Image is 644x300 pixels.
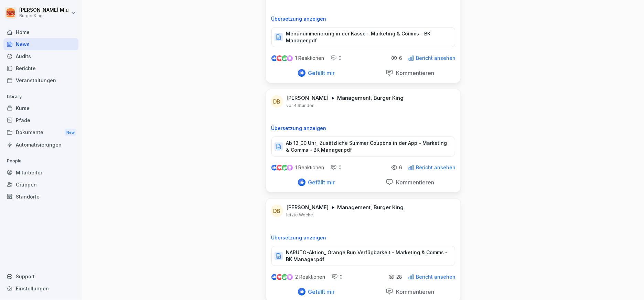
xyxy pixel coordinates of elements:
p: Übersetzung anzeigen [271,235,455,240]
img: celebrate [282,165,288,171]
p: People [3,156,78,167]
p: 28 [397,274,402,280]
img: inspiring [287,55,293,61]
a: Home [3,26,78,38]
div: DB [271,205,283,217]
p: 2 Reaktionen [296,274,325,280]
a: DokumenteNew [3,126,78,139]
p: Bericht ansehen [416,274,456,280]
div: DB [271,95,283,108]
p: Kommentieren [393,69,434,76]
a: News [3,38,78,50]
p: 1 Reaktionen [296,55,324,61]
img: celebrate [282,274,288,280]
p: Gefällt mir [305,288,335,295]
p: Menünummerierung in der Kasse - Marketing & Comms - BK Manager.pdf [286,30,448,44]
img: love [277,56,282,61]
p: letzte Woche [287,212,313,218]
div: New [65,129,76,137]
p: Gefällt mir [305,179,335,186]
p: 6 [399,165,402,170]
div: 0 [332,274,343,280]
p: Burger King [19,13,69,18]
p: Library [3,91,78,102]
p: Übersetzung anzeigen [271,16,455,22]
p: Bericht ansehen [416,55,456,61]
a: NARUTO-Aktion_ Orange Bun Verfügbarkeit - Marketing & Comms - BK Manager.pdf [271,255,455,261]
p: [PERSON_NAME] [287,204,329,211]
p: Kommentieren [393,179,434,186]
p: [PERSON_NAME] [287,95,329,101]
img: like [271,55,277,61]
img: like [271,165,277,170]
a: Pfade [3,114,78,126]
img: love [277,275,282,280]
p: Ab 13_00 Uhr_ Zusätzliche Summer Coupons in der App - Marketing & Comms - BK Manager.pdf [286,140,448,153]
p: vor 4 Stunden [287,103,315,108]
div: 0 [331,164,342,171]
p: 6 [399,55,402,61]
a: Einstellungen [3,282,78,294]
a: Menünummerierung in der Kasse - Marketing & Comms - BK Manager.pdf [271,36,455,43]
img: celebrate [282,55,288,61]
a: Veranstaltungen [3,74,78,86]
p: [PERSON_NAME] Miu [19,7,69,13]
img: like [271,274,277,280]
a: Gruppen [3,179,78,191]
div: Dokumente [3,126,78,139]
a: Mitarbeiter [3,167,78,179]
a: Berichte [3,62,78,74]
p: Kommentieren [393,288,434,295]
p: Übersetzung anzeigen [271,126,455,131]
img: inspiring [287,164,293,171]
a: Ab 13_00 Uhr_ Zusätzliche Summer Coupons in der App - Marketing & Comms - BK Manager.pdf [271,145,455,152]
a: Automatisierungen [3,139,78,151]
a: Audits [3,50,78,62]
div: 0 [331,55,342,62]
img: love [277,165,282,170]
div: Support [3,270,78,282]
a: Standorte [3,191,78,203]
p: NARUTO-Aktion_ Orange Bun Verfügbarkeit - Marketing & Comms - BK Manager.pdf [286,249,448,263]
p: Bericht ansehen [416,165,456,170]
a: Kurse [3,102,78,114]
p: Management, Burger King [337,204,404,211]
p: Management, Burger King [337,95,404,101]
p: Gefällt mir [305,69,335,76]
p: 1 Reaktionen [296,165,324,170]
img: inspiring [287,274,293,280]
